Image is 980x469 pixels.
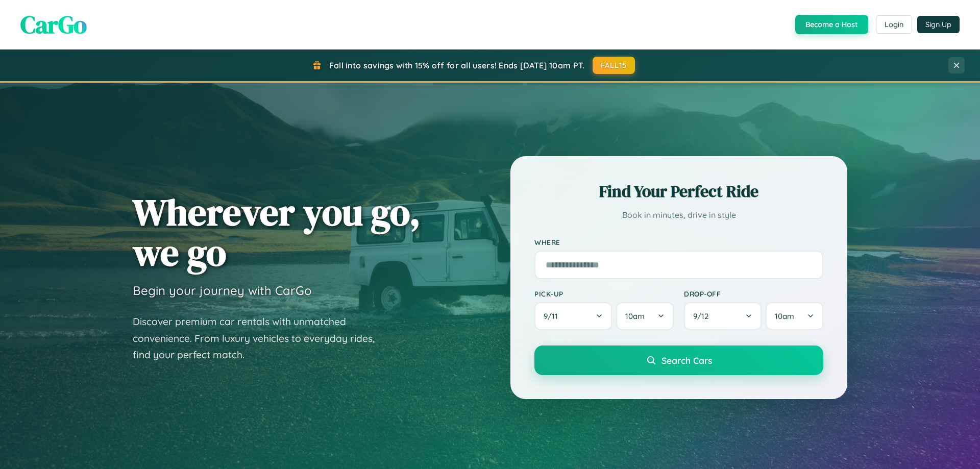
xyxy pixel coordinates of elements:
[534,180,823,203] h2: Find Your Perfect Ride
[775,311,794,321] span: 10am
[625,311,645,321] span: 10am
[684,289,823,298] label: Drop-off
[133,192,421,273] h1: Wherever you go, we go
[684,302,762,330] button: 9/12
[795,15,868,34] button: Become a Host
[534,302,612,330] button: 9/11
[616,302,674,330] button: 10am
[544,311,563,321] span: 9 / 11
[876,15,912,34] button: Login
[329,60,585,70] span: Fall into savings with 15% off for all users! Ends [DATE] 10am PT.
[133,283,312,298] h3: Begin your journey with CarGo
[766,302,823,330] button: 10am
[917,16,960,33] button: Sign Up
[534,289,674,298] label: Pick-up
[593,57,635,74] button: FALL15
[534,238,823,246] label: Where
[534,345,823,375] button: Search Cars
[20,8,87,41] span: CarGo
[661,355,712,366] span: Search Cars
[534,208,823,223] p: Book in minutes, drive in style
[133,313,388,363] p: Discover premium car rentals with unmatched convenience. From luxury vehicles to everyday rides, ...
[693,311,714,321] span: 9 / 12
